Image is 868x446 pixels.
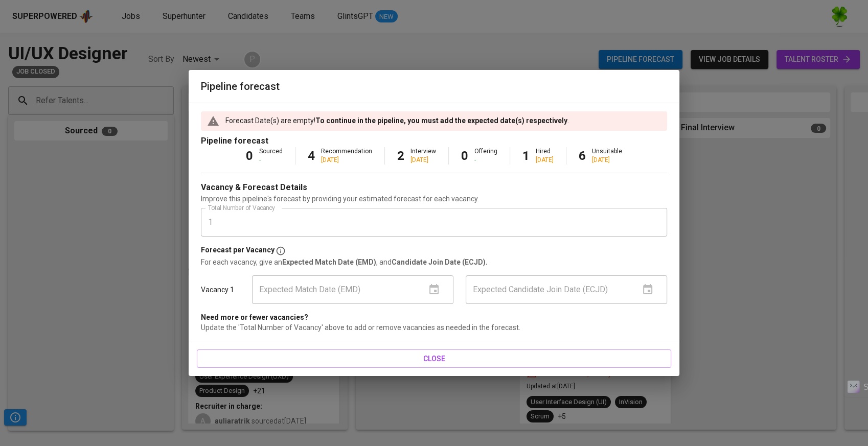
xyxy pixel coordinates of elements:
div: Offering [474,147,497,165]
div: [DATE] [410,156,436,165]
p: Vacancy 1 [201,285,234,295]
b: 2 [397,149,404,163]
div: - [474,156,497,165]
b: Candidate Join Date (ECJD). [392,258,488,266]
b: 0 [461,149,468,163]
b: 4 [308,149,315,163]
b: Expected Match Date (EMD) [282,258,376,266]
b: 1 [522,149,530,163]
p: Vacancy & Forecast Details [201,181,307,194]
div: Unsuitable [592,147,622,165]
h6: Pipeline forecast [201,78,667,95]
p: Forecast Date(s) are empty! . [225,115,569,126]
div: - [259,156,283,165]
p: Need more or fewer vacancies? [201,312,667,322]
div: Hired [536,147,554,165]
button: close [197,349,671,368]
p: Improve this pipeline's forecast by providing your estimated forecast for each vacancy. [201,194,667,204]
div: Interview [410,147,436,165]
div: Sourced [259,147,283,165]
p: For each vacancy, give an , and [201,257,667,267]
b: To continue in the pipeline, you must add the expected date(s) respectively [315,116,567,125]
div: Recommendation [321,147,372,165]
div: [DATE] [321,156,372,165]
b: 6 [579,149,586,163]
div: [DATE] [592,156,622,165]
p: Forecast per Vacancy [201,245,275,257]
div: [DATE] [536,156,554,165]
p: Pipeline forecast [201,135,667,147]
b: 0 [246,149,253,163]
span: close [205,353,663,365]
p: Update the 'Total Number of Vacancy' above to add or remove vacancies as needed in the forecast. [201,322,667,333]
